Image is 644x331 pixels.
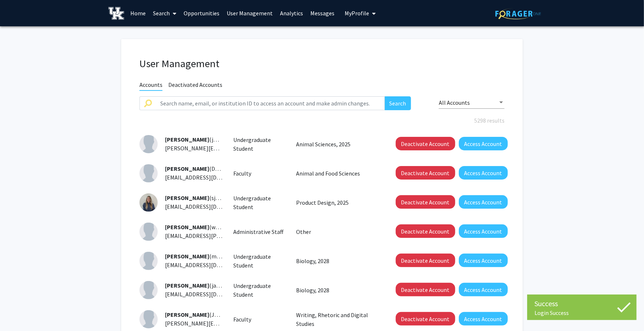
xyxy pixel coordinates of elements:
p: Biology, 2028 [296,257,379,265]
button: Access Account [459,283,508,296]
button: Deactivate Account [396,283,455,296]
div: Faculty [228,315,291,324]
span: [EMAIL_ADDRESS][DOMAIN_NAME] [165,290,254,298]
img: Profile Picture [139,223,158,241]
p: Other [296,227,379,236]
p: Animal Sciences, 2025 [296,140,379,149]
button: Access Account [459,166,508,180]
button: Access Account [459,195,508,209]
span: Deactivated Accounts [168,81,222,90]
h1: User Management [139,57,505,70]
span: (jaab231) [165,282,233,289]
button: Deactivate Account [396,312,455,326]
button: Deactivate Account [396,166,455,180]
button: Access Account [459,312,508,326]
span: [PERSON_NAME] [165,194,209,201]
span: (JMAB224) [165,311,236,318]
span: All Accounts [439,99,470,106]
span: (waaaro0) [165,223,234,231]
span: [PERSON_NAME][EMAIL_ADDRESS][DOMAIN_NAME] [165,320,298,327]
div: Login Success [534,309,629,316]
div: Undergraduate Student [228,135,291,153]
span: (sjaa222) [165,194,232,201]
span: [PERSON_NAME] [165,165,209,172]
span: [EMAIL_ADDRESS][DOMAIN_NAME] [165,174,254,181]
div: Faculty [228,169,291,178]
span: [PERSON_NAME] [165,282,209,289]
button: Deactivate Account [396,195,455,209]
img: Profile Picture [139,281,158,299]
p: Product Design, 2025 [296,198,379,207]
div: Administrative Staff [228,227,291,236]
span: [EMAIL_ADDRESS][PERSON_NAME][DOMAIN_NAME] [165,232,298,239]
span: [PERSON_NAME] [165,136,209,143]
span: [PERSON_NAME][EMAIL_ADDRESS][DOMAIN_NAME] [165,145,298,152]
span: [PERSON_NAME] [165,311,209,318]
span: [PERSON_NAME] [165,253,209,260]
a: Search [149,0,180,26]
span: (mab293) [165,253,233,260]
a: Analytics [276,0,307,26]
iframe: Chat [5,298,31,326]
a: Opportunities [180,0,223,26]
p: Biology, 2028 [296,286,379,295]
span: [EMAIL_ADDRESS][DOMAIN_NAME] [165,203,254,210]
span: Accounts [139,81,162,91]
span: (DAARON) [165,165,235,172]
a: Home [127,0,149,26]
input: Search name, email, or institution ID to access an account and make admin changes. [156,96,385,110]
div: 5298 results [134,116,510,125]
div: Undergraduate Student [228,281,291,299]
img: ForagerOne Logo [495,8,541,19]
img: University of Kentucky Logo [108,7,124,20]
span: [PERSON_NAME] [165,223,209,231]
a: User Management [223,0,276,26]
button: Deactivate Account [396,137,455,150]
a: Messages [307,0,338,26]
button: Search [385,96,411,110]
img: Profile Picture [139,310,158,328]
button: Access Account [459,224,508,238]
button: Deactivate Account [396,224,455,238]
div: Success [534,298,629,309]
button: Access Account [459,137,508,150]
span: (jmfl245) [165,136,233,143]
img: Profile Picture [139,252,158,270]
button: Deactivate Account [396,254,455,267]
div: Undergraduate Student [228,194,291,211]
p: Writing, Rhetoric and Digital Studies [296,311,379,328]
span: [EMAIL_ADDRESS][DOMAIN_NAME] [165,261,254,269]
img: Profile Picture [139,193,158,212]
div: Undergraduate Student [228,252,291,270]
img: Profile Picture [139,135,158,153]
p: Animal and Food Sciences [296,169,379,178]
img: Profile Picture [139,164,158,182]
span: My Profile [345,9,369,17]
button: Access Account [459,254,508,267]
